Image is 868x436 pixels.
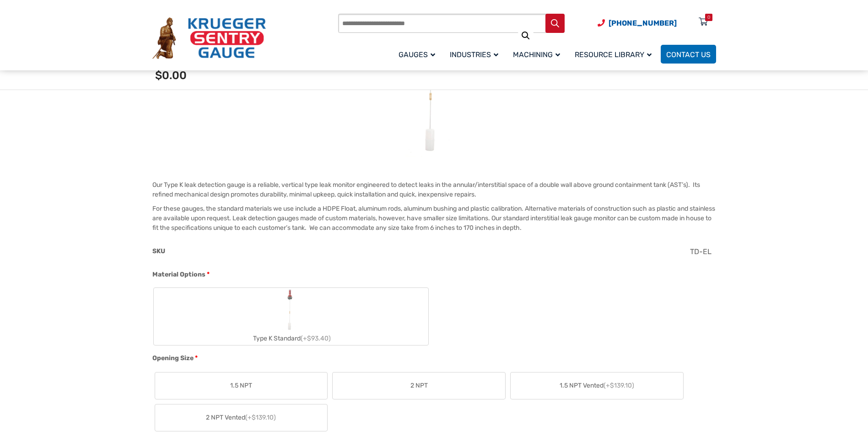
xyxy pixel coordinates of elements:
span: Resource Library [575,50,652,59]
a: Contact Us [661,45,716,64]
img: Leak Detection Gauge [282,288,300,332]
a: Industries [444,43,507,65]
a: Resource Library [569,43,661,65]
label: Type K Standard [154,288,428,345]
p: Our Type K leak detection gauge is a reliable, vertical type leak monitor engineered to detect le... [152,180,716,199]
span: (+$139.10) [604,382,634,389]
span: 2 NPT Vented [206,413,276,422]
a: Machining [507,43,569,65]
span: TD-EL [690,247,712,256]
span: Machining [513,50,560,59]
span: (+$93.40) [301,335,331,342]
span: [PHONE_NUMBER] [609,19,677,27]
span: (+$139.10) [245,414,276,421]
a: Gauges [393,43,444,65]
span: Contact Us [666,50,711,59]
span: 2 NPT [410,381,428,390]
p: For these gauges, the standard materials we use include a HDPE Float, aluminum rods, aluminum bus... [152,204,716,233]
span: Opening Size [152,354,194,362]
span: 1.5 NPT [230,381,252,390]
span: Industries [450,50,498,59]
abbr: required [207,270,210,279]
div: 0 [707,14,710,21]
a: View full-screen image gallery [518,27,534,44]
span: Gauges [399,50,435,59]
span: 1.5 NPT Vented [560,381,634,390]
span: SKU [152,247,165,255]
span: $0.00 [155,69,187,82]
span: Material Options [152,271,205,278]
a: Phone Number (920) 434-8860 [598,17,677,29]
div: Type K Standard [154,332,428,345]
img: Krueger Sentry Gauge [152,17,266,59]
abbr: required [195,353,198,363]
